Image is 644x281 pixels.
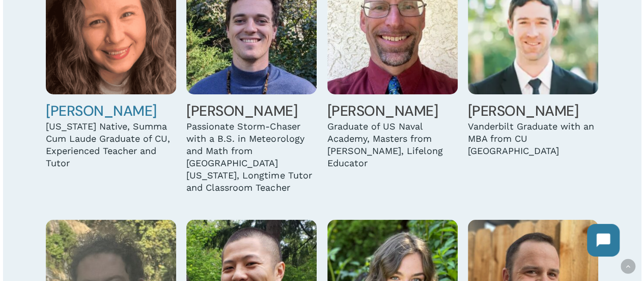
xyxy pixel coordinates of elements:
[577,214,630,267] iframe: Chatbot
[468,120,598,157] div: Vanderbilt Graduate with an MBA from CU [GEOGRAPHIC_DATA]
[46,120,176,169] div: [US_STATE] Native, Summa Cum Laude Graduate of CU, Experienced Teacher and Tutor
[327,120,458,169] div: Graduate of US Naval Academy, Masters from [PERSON_NAME], Lifelong Educator
[468,101,579,120] a: [PERSON_NAME]
[186,120,317,194] div: Passionate Storm-Chaser with a B.S. in Meteorology and Math from [GEOGRAPHIC_DATA][US_STATE], Lon...
[327,101,438,120] a: [PERSON_NAME]
[46,101,157,120] a: [PERSON_NAME]
[186,101,297,120] a: [PERSON_NAME]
